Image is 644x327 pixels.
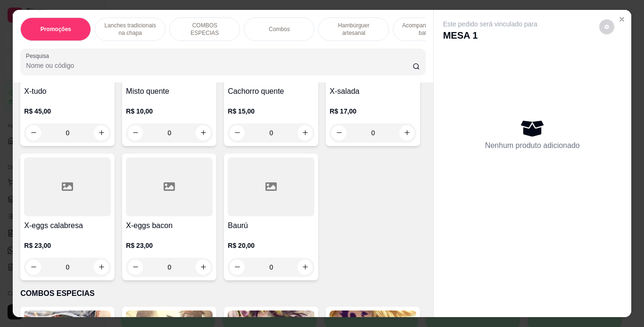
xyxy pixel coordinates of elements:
[24,220,111,231] h4: X-eggs calabresa
[126,106,213,116] p: R$ 10,00
[196,125,211,140] button: increase-product-quantity
[614,12,629,27] button: Close
[330,106,416,116] p: R$ 17,00
[401,22,455,37] p: Acompanhamentos ( batata )
[228,86,314,97] h4: Cachorro quente
[103,22,157,37] p: Lanches tradicionais na chapa
[443,19,537,29] p: Este pedido será vinculado para
[126,86,213,97] h4: Misto quente
[485,140,580,151] p: Nenhum produto adicionado
[24,106,111,116] p: R$ 45,00
[128,125,143,140] button: decrease-product-quantity
[126,241,213,250] p: R$ 23,00
[228,241,314,250] p: R$ 20,00
[26,52,52,60] label: Pesquisa
[24,241,111,250] p: R$ 23,00
[228,220,314,231] h4: Baurú
[177,22,232,37] p: COMBOS ESPECIAS
[599,19,614,34] button: decrease-product-quantity
[24,86,111,97] h4: X-tudo
[26,61,413,70] input: Pesquisa
[228,106,314,116] p: R$ 15,00
[126,220,213,231] h4: X-eggs bacon
[20,288,425,299] p: COMBOS ESPECIAS
[326,22,381,37] p: Hambúrguer artesanal
[269,25,290,33] p: Combos
[41,25,71,33] p: Promoções
[330,86,416,97] h4: X-salada
[443,29,537,42] p: MESA 1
